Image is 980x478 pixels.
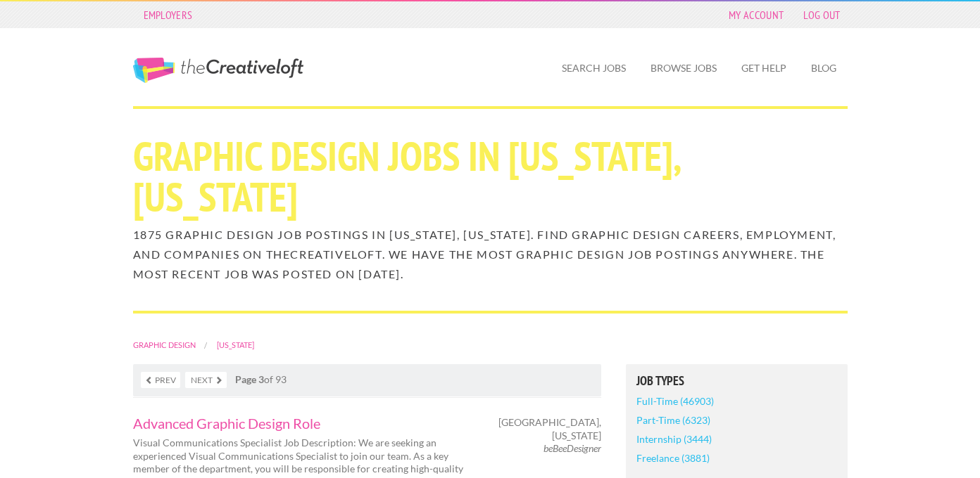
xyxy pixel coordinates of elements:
a: Internship (3444) [636,429,712,448]
a: [US_STATE] [217,340,254,349]
a: Next [185,372,227,388]
a: Graphic Design [133,340,196,349]
em: beBeeDesigner [544,442,601,454]
a: Full-Time (46903) [636,392,714,411]
a: My Account [722,5,791,25]
a: Get Help [730,52,798,84]
h5: Job Types [636,375,837,387]
a: Freelance (3881) [636,448,710,467]
a: Browse Jobs [639,52,728,84]
a: Part-Time (6323) [636,411,710,429]
a: Advanced Graphic Design Role [133,416,478,430]
a: The Creative Loft [133,58,303,83]
a: Prev [141,372,180,388]
a: Search Jobs [551,52,637,84]
a: Blog [800,52,848,84]
strong: Page 3 [235,373,264,385]
a: Employers [137,5,200,25]
h2: 1875 Graphic Design job postings in [US_STATE], [US_STATE]. Find Graphic Design careers, employme... [133,225,848,284]
a: Log Out [796,5,847,25]
nav: of 93 [133,364,601,396]
h1: Graphic Design Jobs in [US_STATE], [US_STATE] [133,136,848,217]
span: [GEOGRAPHIC_DATA], [US_STATE] [498,416,601,441]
